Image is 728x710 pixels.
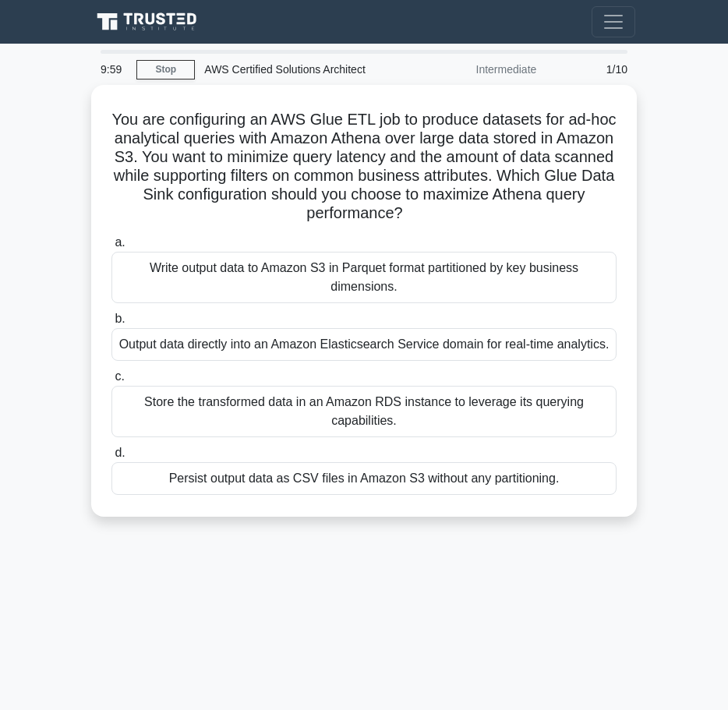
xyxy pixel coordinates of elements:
span: d. [115,446,125,459]
span: b. [115,312,125,325]
span: a. [115,235,125,249]
div: 1/10 [546,54,637,85]
div: Output data directly into an Amazon Elasticsearch Service domain for real-time analytics. [111,328,617,361]
div: 9:59 [91,54,136,85]
span: c. [115,369,124,383]
a: Stop [136,60,195,79]
button: Toggle navigation [592,6,635,37]
div: AWS Certified Solutions Architect [195,54,409,85]
div: Persist output data as CSV files in Amazon S3 without any partitioning. [111,462,617,495]
div: Write output data to Amazon S3 in Parquet format partitioned by key business dimensions. [111,252,617,303]
div: Store the transformed data in an Amazon RDS instance to leverage its querying capabilities. [111,386,617,437]
h5: You are configuring an AWS Glue ETL job to produce datasets for ad-hoc analytical queries with Am... [110,110,618,224]
div: Intermediate [409,54,546,85]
